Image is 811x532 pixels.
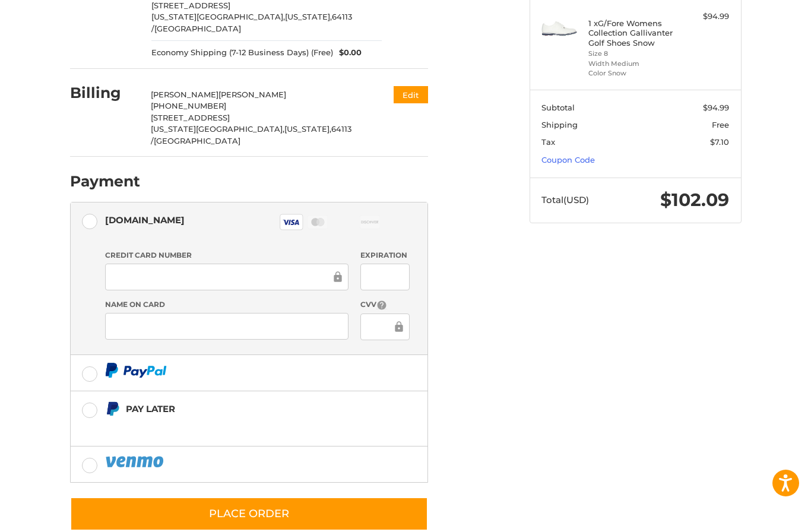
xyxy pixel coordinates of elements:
[360,299,410,311] label: CVV
[151,1,230,10] span: [STREET_ADDRESS]
[151,113,230,122] span: [STREET_ADDRESS]
[151,124,351,145] span: 64113 /
[105,454,166,469] img: PayPal icon
[682,11,729,23] div: $94.99
[70,84,140,102] h2: Billing
[154,24,241,33] span: [GEOGRAPHIC_DATA]
[151,47,333,59] span: Economy Shipping (7-12 Business Days) (Free)
[151,12,285,21] span: [US_STATE][GEOGRAPHIC_DATA],
[541,120,578,129] span: Shipping
[284,124,331,134] span: [US_STATE],
[660,189,729,211] span: $102.09
[588,68,679,78] li: Color Snow
[285,12,332,21] span: [US_STATE],
[105,210,185,230] div: [DOMAIN_NAME]
[151,12,352,33] span: 64113 /
[218,90,286,99] span: [PERSON_NAME]
[70,497,428,531] button: Place Order
[126,399,353,419] div: Pay Later
[541,137,555,147] span: Tax
[105,401,120,416] img: Pay Later icon
[710,137,729,147] span: $7.10
[541,103,575,112] span: Subtotal
[151,101,226,110] span: [PHONE_NUMBER]
[703,103,729,112] span: $94.99
[151,124,284,134] span: [US_STATE][GEOGRAPHIC_DATA],
[105,250,349,261] label: Credit Card Number
[105,299,349,310] label: Name on Card
[105,421,353,432] iframe: PayPal Message 1
[541,155,595,164] a: Coupon Code
[70,172,140,191] h2: Payment
[105,363,167,378] img: PayPal icon
[151,90,218,99] span: [PERSON_NAME]
[394,86,428,103] button: Edit
[712,120,729,129] span: Free
[588,59,679,69] li: Width Medium
[541,194,589,205] span: Total (USD)
[154,136,240,145] span: [GEOGRAPHIC_DATA]
[360,250,410,261] label: Expiration
[588,18,679,47] h4: 1 x G/Fore Womens Collection Gallivanter Golf Shoes Snow
[333,47,362,59] span: $0.00
[588,49,679,59] li: Size 8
